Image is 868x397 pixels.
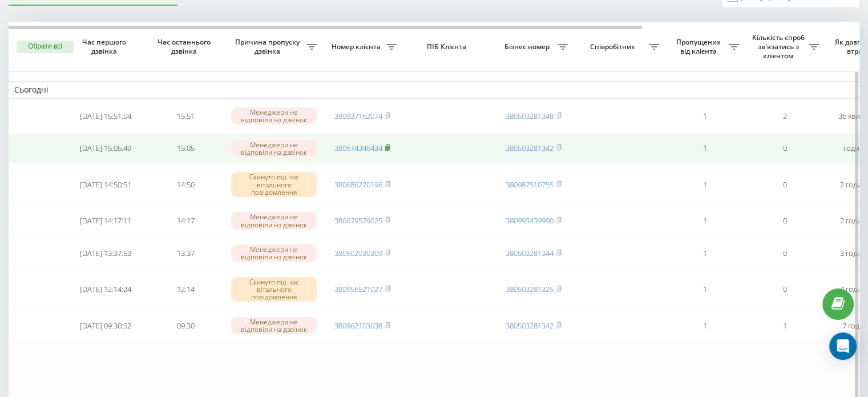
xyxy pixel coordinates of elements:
[75,38,136,55] span: Час першого дзвінка
[745,101,825,131] td: 2
[66,133,146,163] td: [DATE] 15:05:49
[665,238,745,268] td: 1
[231,277,317,302] div: Скинуто під час вітального повідомлення
[66,311,146,341] td: [DATE] 09:30:52
[155,38,216,55] span: Час останнього дзвінка
[671,38,729,55] span: Пропущених від клієнта
[506,179,554,190] a: 380987510755
[334,111,382,121] a: 380937162074
[506,111,554,121] a: 380503281348
[231,107,317,125] div: Менеджери не відповіли на дзвінок
[412,42,484,51] span: ПІБ Клієнта
[231,317,317,334] div: Менеджери не відповіли на дзвінок
[146,101,225,131] td: 15:51
[506,248,554,258] a: 380503281344
[146,206,225,236] td: 14:17
[506,143,554,153] a: 380503281342
[146,166,225,203] td: 14:50
[745,133,825,163] td: 0
[665,311,745,341] td: 1
[66,166,146,203] td: [DATE] 14:50:51
[499,42,558,51] span: Бізнес номер
[231,38,306,55] span: Причина пропуску дзвінка
[231,244,317,262] div: Менеджери не відповіли на дзвінок
[579,42,649,51] span: Співробітник
[665,133,745,163] td: 1
[231,212,317,229] div: Менеджери не відповіли на дзвінок
[745,206,825,236] td: 0
[146,238,225,268] td: 13:37
[328,42,386,51] span: Номер клієнта
[146,271,225,308] td: 12:14
[665,271,745,308] td: 1
[665,206,745,236] td: 1
[750,33,809,60] span: Кількість спроб зв'язатись з клієнтом
[334,284,382,294] a: 380956521027
[665,166,745,203] td: 1
[829,332,857,360] div: Open Intercom Messenger
[745,238,825,268] td: 0
[66,238,146,268] td: [DATE] 13:37:53
[334,179,382,190] a: 380686270196
[506,284,554,294] a: 380503281325
[665,101,745,131] td: 1
[506,215,554,226] a: 380993439990
[146,133,225,163] td: 15:05
[334,320,382,331] a: 380962103038
[66,101,146,131] td: [DATE] 15:51:04
[334,143,382,153] a: 380674346434
[231,172,317,197] div: Скинуто під час вітального повідомлення
[17,41,74,53] button: Обрати всі
[66,271,146,308] td: [DATE] 12:14:24
[66,206,146,236] td: [DATE] 14:17:11
[334,248,382,258] a: 380502030309
[745,271,825,308] td: 0
[334,215,382,226] a: 380679579025
[231,140,317,157] div: Менеджери не відповіли на дзвінок
[146,311,225,341] td: 09:30
[745,311,825,341] td: 1
[506,320,554,331] a: 380503281342
[745,166,825,203] td: 0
